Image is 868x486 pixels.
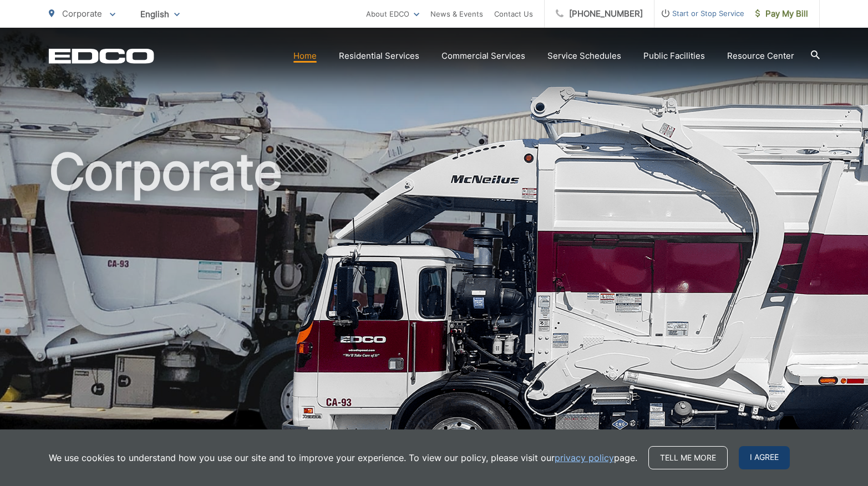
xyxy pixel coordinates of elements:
span: Pay My Bill [755,7,808,21]
a: News & Events [430,7,483,21]
a: Contact Us [494,7,533,21]
a: Residential Services [339,49,419,63]
a: EDCD logo. Return to the homepage. [49,48,154,64]
p: We use cookies to understand how you use our site and to improve your experience. To view our pol... [49,451,637,464]
a: privacy policy [555,451,614,464]
a: Commercial Services [441,49,525,63]
a: Home [293,49,317,63]
a: Service Schedules [547,49,621,63]
a: Tell me more [648,446,728,469]
span: Corporate [62,8,102,19]
a: Resource Center [727,49,794,63]
a: About EDCO [366,7,419,21]
a: Public Facilities [643,49,705,63]
span: I agree [739,446,790,469]
span: English [132,4,188,24]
